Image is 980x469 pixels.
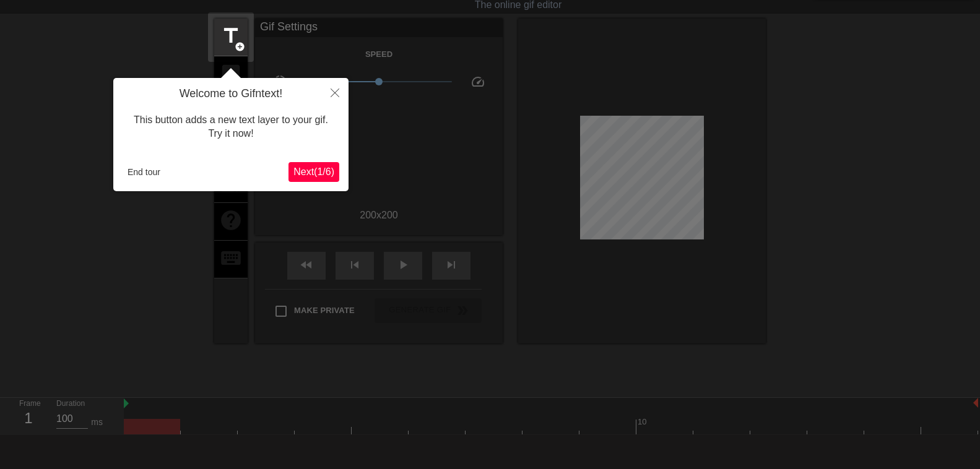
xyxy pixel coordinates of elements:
button: Close [321,78,349,106]
span: Next ( 1 / 6 ) [293,166,334,177]
h4: Welcome to Gifntext! [123,87,339,101]
button: End tour [123,163,165,181]
div: This button adds a new text layer to your gif. Try it now! [123,101,339,153]
button: Next [288,162,339,182]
